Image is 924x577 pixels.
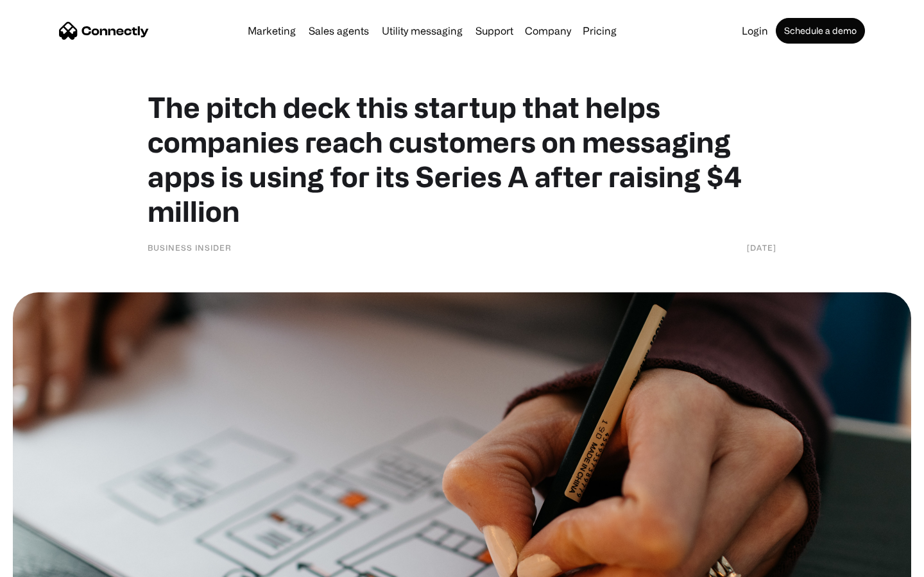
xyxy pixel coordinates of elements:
[470,26,518,36] a: Support
[525,22,571,40] div: Company
[243,26,301,36] a: Marketing
[747,241,776,254] div: [DATE]
[577,26,622,36] a: Pricing
[377,26,468,36] a: Utility messaging
[737,26,773,36] a: Login
[26,555,77,573] ul: Language list
[148,90,776,228] h1: The pitch deck this startup that helps companies reach customers on messaging apps is using for i...
[304,26,374,36] a: Sales agents
[776,18,865,44] a: Schedule a demo
[148,241,232,254] div: Business Insider
[13,555,77,573] aside: Language selected: English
